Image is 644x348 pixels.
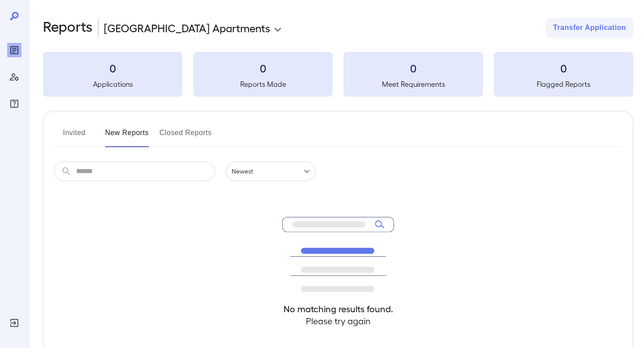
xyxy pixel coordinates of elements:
[282,303,394,315] h4: No matching results found.
[43,18,93,38] h2: Reports
[160,126,212,147] button: Closed Reports
[7,70,21,84] div: Manage Users
[54,126,94,147] button: Invited
[343,79,483,89] h5: Meet Requirements
[226,161,315,181] div: Newest
[104,21,270,35] p: [GEOGRAPHIC_DATA] Apartments
[7,97,21,111] div: FAQ
[43,79,182,89] h5: Applications
[282,315,394,327] h4: Please try again
[494,79,633,89] h5: Flagged Reports
[343,61,483,75] h3: 0
[43,52,633,97] summary: 0Applications0Reports Made0Meet Requirements0Flagged Reports
[193,61,333,75] h3: 0
[7,316,21,330] div: Log Out
[546,18,633,38] button: Transfer Application
[43,61,182,75] h3: 0
[7,43,21,57] div: Reports
[105,126,149,147] button: New Reports
[494,61,633,75] h3: 0
[193,79,333,89] h5: Reports Made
